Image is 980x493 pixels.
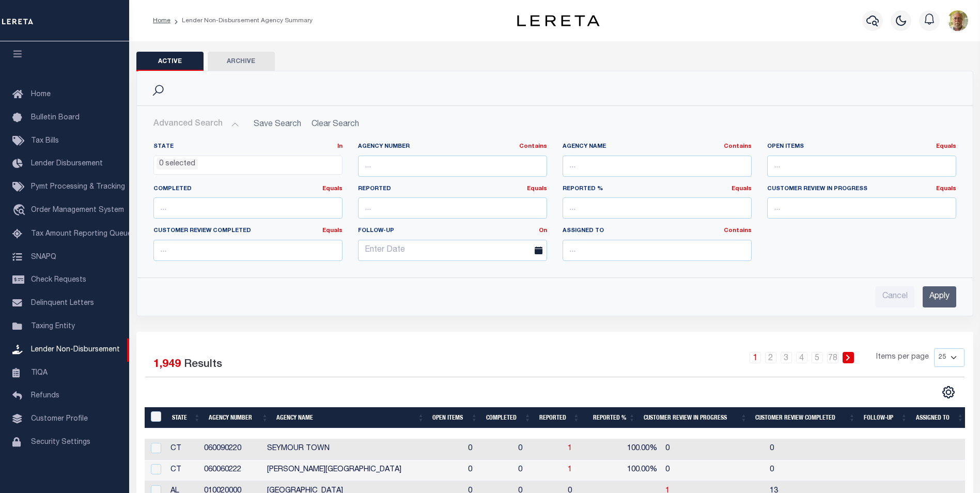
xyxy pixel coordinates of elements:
td: 100.00% [609,460,661,481]
th: Customer Review In Progress: activate to sort column ascending [640,407,752,428]
td: CT [166,439,200,460]
a: 3 [781,352,792,363]
a: Home [153,18,170,24]
th: Reported: activate to sort column ascending [535,407,584,428]
label: Customer Review In Progress [767,185,956,194]
button: Archive [208,52,275,71]
th: Open Items: activate to sort column ascending [428,407,481,428]
td: 0 [514,460,564,481]
label: Follow-up [350,227,555,236]
span: Home [31,91,51,98]
th: Agency Number: activate to sort column ascending [205,407,272,428]
label: Results [184,357,222,373]
button: Active [136,52,204,71]
li: Lender Non-Disbursement Agency Summary [170,16,313,25]
input: ... [358,156,547,177]
span: Bulletin Board [31,114,80,121]
th: Assigned To: activate to sort column ascending [912,407,968,428]
span: Tax Bills [31,137,59,145]
span: Lender Disbursement [31,160,103,167]
label: Completed [153,185,343,194]
a: In [337,144,343,149]
td: 060060222 [200,460,263,481]
a: Equals [527,186,547,192]
td: 0 [514,439,564,460]
a: 1 [568,466,572,473]
label: Open Items [767,143,956,151]
th: Completed: activate to sort column ascending [482,407,535,428]
a: 1 [568,445,572,452]
td: 0 [464,439,514,460]
label: Agency Name [563,143,752,151]
th: MBACode [145,407,168,428]
input: ... [563,240,752,261]
span: Customer Profile [31,415,88,423]
th: Customer Review Completed: activate to sort column ascending [751,407,859,428]
img: logo-dark.svg [517,15,600,26]
a: Contains [519,144,547,149]
a: 5 [812,352,823,363]
input: ... [153,240,343,261]
td: [PERSON_NAME][GEOGRAPHIC_DATA] [263,460,464,481]
span: Refunds [31,392,59,399]
span: Check Requests [31,276,86,284]
span: Pymt Processing & Tracking [31,183,125,191]
a: 4 [796,352,807,363]
button: Advanced Search [153,114,239,134]
span: Security Settings [31,439,90,446]
span: Tax Amount Reporting Queue [31,230,132,238]
span: Taxing Entity [31,323,75,330]
label: Assigned To [563,227,752,236]
td: 0 [464,460,514,481]
a: On [539,228,547,234]
td: 0 [661,460,766,481]
input: ... [563,156,752,177]
a: Equals [936,144,956,149]
a: Equals [322,186,343,192]
th: Follow-up: activate to sort column ascending [860,407,912,428]
a: 1 [750,352,761,363]
input: Cancel [876,286,914,307]
td: SEYMOUR TOWN [263,439,464,460]
li: 0 selected [157,159,198,170]
a: Equals [732,186,752,192]
input: ... [153,197,343,219]
td: 060090220 [200,439,263,460]
input: Apply [923,286,956,307]
a: Equals [322,228,343,234]
th: Agency Name: activate to sort column ascending [272,407,428,428]
a: Equals [936,186,956,192]
td: 0 [766,460,866,481]
td: 0 [661,439,766,460]
input: ... [563,197,752,219]
span: Delinquent Letters [31,300,94,307]
label: Reported % [563,185,752,194]
a: 2 [765,352,776,363]
label: Agency Number [358,143,547,151]
span: Lender Non-Disbursement [31,346,120,353]
span: Items per page [876,352,929,363]
span: TIQA [31,369,48,376]
td: CT [166,460,200,481]
span: SNAPQ [31,253,56,260]
td: 0 [766,439,866,460]
label: Reported [358,185,547,194]
input: ... [358,197,547,219]
i: travel_explore [12,204,29,218]
label: Customer Review Completed [153,227,343,236]
input: ... [767,156,956,177]
a: Contains [724,144,752,149]
label: State [153,143,343,151]
a: Contains [724,228,752,234]
td: 100.00% [609,439,661,460]
input: Enter Date [358,240,547,261]
a: 78 [827,352,838,363]
input: ... [767,197,956,219]
th: Reported %: activate to sort column ascending [584,407,640,428]
th: State: activate to sort column ascending [168,407,205,428]
span: 1,949 [153,359,181,370]
span: Order Management System [31,207,124,214]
